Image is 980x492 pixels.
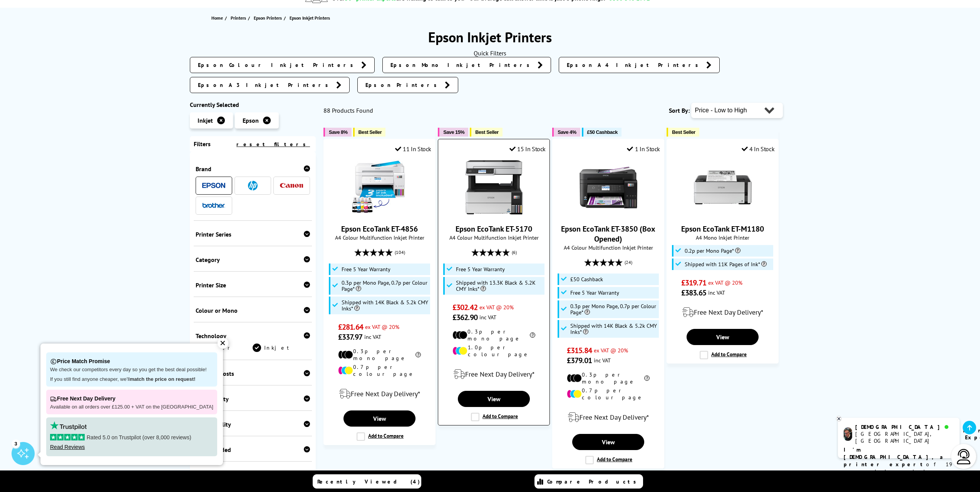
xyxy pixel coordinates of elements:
a: Epson Colour Inkjet Printers [190,57,375,73]
a: Epson Printers [357,77,458,93]
div: ✕ [218,338,228,349]
div: modal_delivery [671,302,774,323]
img: Epson EcoTank ET-3850 (Box Opened) [580,158,637,216]
span: Epson Printers [365,81,441,89]
span: (24) [625,255,632,270]
a: Epson EcoTank ET-3850 (Box Opened) [561,224,655,244]
img: HP [248,181,258,190]
span: £319.71 [681,278,706,288]
span: £383.65 [681,288,706,298]
a: Compare Products [534,474,643,489]
img: Canon [280,183,303,188]
li: 0.3p per mono page [338,348,421,362]
li: 0.7p per colour page [338,364,421,377]
span: Epson Inkjet Printers [290,15,330,21]
span: Shipped with 14K Black & 5.2k CMY Inks* [342,299,429,312]
div: Category [196,256,310,264]
div: Currently Selected [190,101,316,108]
button: £50 Cashback [582,128,622,137]
a: Canon [280,181,303,190]
span: A4 Colour Multifunction Inkjet Printer [556,244,660,251]
div: [GEOGRAPHIC_DATA], [GEOGRAPHIC_DATA] [855,430,953,444]
li: 1.0p per colour page [452,344,535,358]
span: Epson Colour Inkjet Printers [198,61,357,69]
img: trustpilot rating [50,421,87,430]
strong: match the price on request! [130,376,195,382]
img: Brother [202,203,225,208]
a: Home [211,14,225,22]
span: Shipped with 14K Black & 5.2k CMY Inks* [570,323,657,335]
div: Quick Filters [190,49,791,57]
div: Technology [196,332,310,340]
div: Printer Series [196,230,310,238]
div: modal_delivery [556,407,660,428]
span: Save 8% [329,129,347,135]
a: Epson EcoTank ET-4856 [341,224,418,234]
span: Filters [194,140,211,148]
span: £379.01 [567,355,592,365]
div: modal_delivery [442,364,546,385]
span: Best Seller [358,129,382,135]
span: Sort By: [669,107,690,114]
p: Available on all orders over £125.00 + VAT on the [GEOGRAPHIC_DATA] [50,404,213,410]
span: 0.2p per Mono Page* [685,248,740,254]
div: modal_delivery [328,383,431,405]
a: Epson Mono Inkjet Printers [382,57,551,73]
div: Running Costs [196,370,310,377]
span: Recently Viewed (4) [317,478,420,485]
span: 0.3p per Mono Page, 0.7p per Colour Page* [342,280,429,292]
label: Add to Compare [357,432,404,441]
div: 4 In Stock [742,145,775,153]
button: Save 8% [323,128,351,137]
a: Epson Printers [254,14,284,22]
span: Epson A4 Inkjet Printers [567,61,702,69]
a: Epson EcoTank ET-5170 [465,210,523,218]
span: £337.97 [338,332,362,342]
img: stars-5.svg [50,434,85,440]
span: Printers [231,14,246,22]
p: We check our competitors every day so you get the best deal possible! [50,367,213,373]
button: Best Seller [353,128,386,137]
a: Epson A3 Inkjet Printers [190,77,350,93]
a: Recently Viewed (4) [313,474,421,489]
span: (104) [395,245,405,260]
span: inc VAT [708,289,725,296]
a: Epson EcoTank ET-5170 [456,224,532,234]
span: Free 5 Year Warranty [342,266,390,272]
span: (6) [512,245,517,260]
img: Epson EcoTank ET-5170 [465,158,523,216]
b: I'm [DEMOGRAPHIC_DATA], a printer expert [844,446,945,468]
a: View [687,329,758,345]
div: 1 In Stock [627,145,660,153]
img: Epson [202,183,225,188]
img: chris-livechat.png [844,427,852,441]
div: 15 In Stock [509,145,546,153]
div: Double Sided [196,446,310,454]
span: ex VAT @ 20% [708,279,742,286]
span: £302.42 [452,302,477,312]
li: 0.7p per colour page [567,387,650,401]
span: Save 4% [558,129,576,135]
a: reset filters [236,141,310,148]
span: Shipped with 13.3K Black & 5.2K CMY Inks* [456,280,543,292]
label: Add to Compare [585,456,632,464]
div: Connectivity [196,395,310,403]
p: Free Next Day Delivery [50,394,213,404]
div: Functionality [196,420,310,428]
span: £50 Cashback [570,276,603,282]
span: Best Seller [475,129,499,135]
span: Epson A3 Inkjet Printers [198,81,332,89]
button: Best Seller [667,128,699,137]
label: Add to Compare [700,351,747,359]
a: Brother [202,201,225,210]
button: Best Seller [470,128,503,137]
a: View [572,434,644,450]
div: Brand [196,165,310,173]
label: Add to Compare [471,413,518,421]
a: HP [241,181,264,190]
p: of 19 years! I can help you choose the right product [844,446,954,490]
a: Epson A4 Inkjet Printers [559,57,720,73]
button: Save 15% [438,128,468,137]
p: Rated 5.0 on Trustpilot (over 8,000 reviews) [50,434,213,441]
span: Epson [243,117,259,124]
